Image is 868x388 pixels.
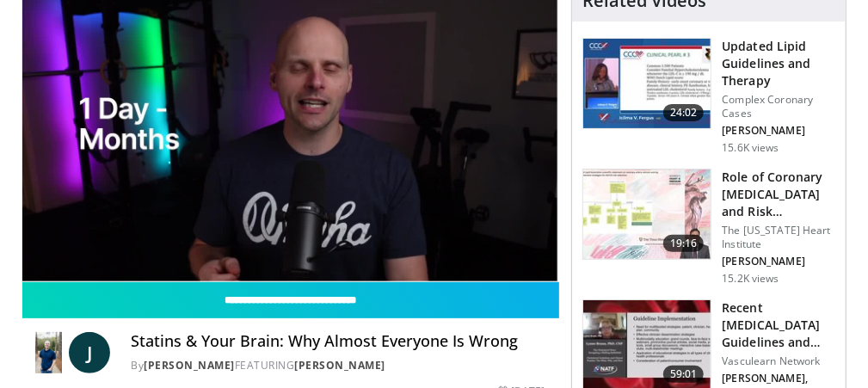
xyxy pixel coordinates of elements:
[722,299,835,351] h3: Recent [MEDICAL_DATA] Guidelines and Integration into Clinical Practice
[722,272,779,286] p: 15.2K views
[144,358,235,373] a: [PERSON_NAME]
[722,141,779,155] p: 15.6K views
[131,332,545,351] h4: Statins & Your Brain: Why Almost Everyone Is Wrong
[722,354,835,368] p: Vasculearn Network
[294,358,385,373] a: [PERSON_NAME]
[582,169,835,286] a: 19:16 Role of Coronary [MEDICAL_DATA] and Risk Stratification The [US_STATE] Heart Institute [PER...
[722,255,835,268] p: [PERSON_NAME]
[663,104,705,121] span: 24:02
[722,93,835,120] p: Complex Coronary Cases
[722,169,835,220] h3: Role of Coronary [MEDICAL_DATA] and Risk Stratification
[35,332,63,373] img: Dr. Jordan Rennicke
[583,39,711,128] img: 77f671eb-9394-4acc-bc78-a9f077f94e00.150x105_q85_crop-smart_upscale.jpg
[583,169,711,259] img: 1efa8c99-7b8a-4ab5-a569-1c219ae7bd2c.150x105_q85_crop-smart_upscale.jpg
[663,366,705,383] span: 59:01
[722,224,835,251] p: The [US_STATE] Heart Institute
[663,235,705,252] span: 19:16
[131,358,545,373] div: By FEATURING
[69,332,110,373] a: J
[722,38,835,89] h3: Updated Lipid Guidelines and Therapy
[582,38,835,155] a: 24:02 Updated Lipid Guidelines and Therapy Complex Coronary Cases [PERSON_NAME] 15.6K views
[722,124,835,138] p: [PERSON_NAME]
